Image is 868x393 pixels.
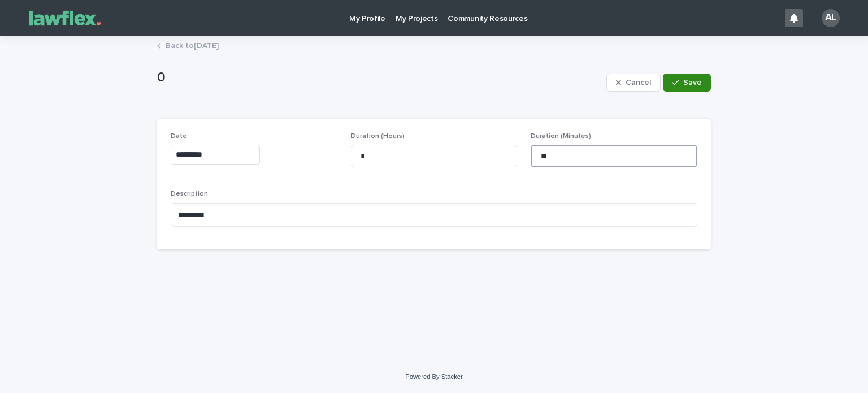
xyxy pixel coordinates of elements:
[606,74,661,92] button: Cancel
[166,38,219,51] a: Back to[DATE]
[351,133,405,140] span: Duration (Hours)
[157,70,602,86] p: 0
[626,79,651,87] span: Cancel
[171,191,208,197] span: Description
[405,373,462,380] a: Powered By Stacker
[531,133,591,140] span: Duration (Minutes)
[663,74,711,92] button: Save
[23,7,107,29] img: Gnvw4qrBSHOAfo8VMhG6
[171,133,187,140] span: Date
[683,79,702,87] span: Save
[822,9,840,27] div: AL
